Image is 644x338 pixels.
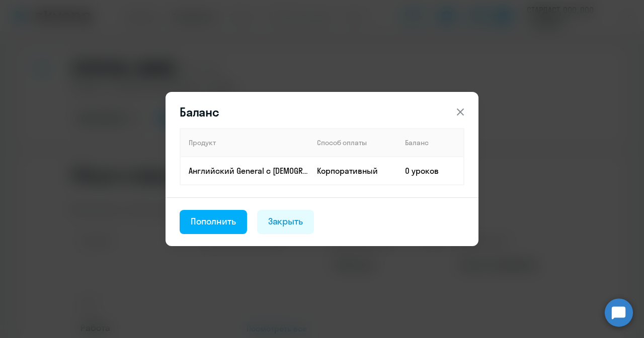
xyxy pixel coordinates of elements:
[397,129,464,157] th: Баланс
[257,210,314,234] button: Закрыть
[191,215,236,228] div: Пополнить
[309,157,397,185] td: Корпоративный
[397,157,464,185] td: 0 уроков
[180,210,247,234] button: Пополнить
[166,104,478,120] header: Баланс
[189,165,308,176] p: Английский General с [DEMOGRAPHIC_DATA] преподавателем
[309,129,397,157] th: Способ оплаты
[268,215,303,228] div: Закрыть
[180,129,309,157] th: Продукт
